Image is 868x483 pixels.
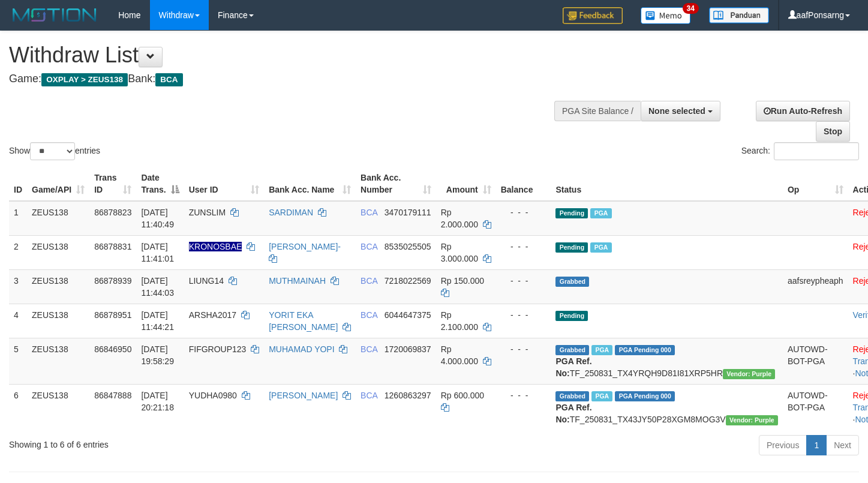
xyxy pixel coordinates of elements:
span: Copy 7218022569 to clipboard [385,276,431,286]
a: Next [826,435,859,455]
th: User ID: activate to sort column ascending [184,167,264,201]
td: ZEUS138 [27,304,89,338]
b: PGA Ref. No: [555,356,591,378]
span: 86878831 [94,242,131,251]
td: 2 [9,235,27,269]
th: Bank Acc. Number: activate to sort column ascending [356,167,436,201]
td: AUTOWD-BOT-PGA [783,338,848,384]
td: ZEUS138 [27,269,89,304]
span: Copy 1260863297 to clipboard [385,391,431,400]
a: SARDIMAN [269,208,313,217]
span: Copy 1720069837 to clipboard [385,344,431,354]
span: Rp 150.000 [441,276,484,286]
span: Rp 3.000.000 [441,242,478,263]
span: [DATE] 20:21:18 [141,391,174,412]
div: - - - [501,389,546,401]
b: PGA Ref. No: [555,403,591,424]
span: Vendor URL: https://trx4.1velocity.biz [723,369,775,379]
div: - - - [501,206,546,218]
span: Copy 8535025505 to clipboard [385,242,431,251]
td: aafsreypheaph [783,269,848,304]
img: MOTION_logo.png [9,6,100,24]
span: YUDHA0980 [189,391,237,400]
img: panduan.png [709,7,769,23]
span: BCA [361,208,377,217]
td: 6 [9,384,27,430]
span: BCA [361,310,377,320]
td: ZEUS138 [27,338,89,384]
a: Previous [759,435,807,455]
span: [DATE] 11:44:21 [141,310,174,332]
th: ID [9,167,27,201]
span: 86878939 [94,276,131,286]
td: TF_250831_TX43JY50P28XGM8MOG3V [551,384,783,430]
a: 1 [806,435,827,455]
th: Bank Acc. Name: activate to sort column ascending [264,167,356,201]
img: Feedback.jpg [563,7,623,24]
span: ARSHA2017 [189,310,236,320]
span: Rp 4.000.000 [441,344,478,366]
td: 5 [9,338,27,384]
span: BCA [361,276,377,286]
span: Marked by aafnoeunsreypich [590,208,611,218]
span: Rp 2.000.000 [441,208,478,229]
button: None selected [641,101,720,121]
span: Copy 3470179111 to clipboard [385,208,431,217]
a: [PERSON_NAME]- [269,242,341,251]
td: 4 [9,304,27,338]
span: LIUNG14 [189,276,224,286]
span: Vendor URL: https://trx4.1velocity.biz [726,415,778,425]
a: MUTHMAINAH [269,276,326,286]
h1: Withdraw List [9,43,567,67]
td: ZEUS138 [27,201,89,236]
a: MUHAMAD YOPI [269,344,334,354]
span: BCA [361,391,377,400]
th: Amount: activate to sort column ascending [436,167,496,201]
span: Rp 2.100.000 [441,310,478,332]
h4: Game: Bank: [9,73,567,85]
span: [DATE] 19:58:29 [141,344,174,366]
span: Marked by aafnoeunsreypich [591,391,612,401]
span: [DATE] 11:44:03 [141,276,174,298]
select: Showentries [30,142,75,160]
div: - - - [501,309,546,321]
span: OXPLAY > ZEUS138 [41,73,128,86]
div: Showing 1 to 6 of 6 entries [9,434,353,451]
span: Pending [555,208,588,218]
span: BCA [155,73,182,86]
td: ZEUS138 [27,384,89,430]
span: BCA [361,242,377,251]
span: Grabbed [555,277,589,287]
th: Trans ID: activate to sort column ascending [89,167,136,201]
span: Marked by aafnoeunsreypich [590,242,611,253]
label: Search: [741,142,859,160]
span: 86878951 [94,310,131,320]
div: - - - [501,275,546,287]
span: Pending [555,242,588,253]
th: Game/API: activate to sort column ascending [27,167,89,201]
a: [PERSON_NAME] [269,391,338,400]
span: Marked by aafnoeunsreypich [591,345,612,355]
img: Button%20Memo.svg [641,7,691,24]
th: Op: activate to sort column ascending [783,167,848,201]
span: 34 [683,3,699,14]
td: ZEUS138 [27,235,89,269]
div: PGA Site Balance / [554,101,641,121]
span: PGA Pending [615,345,675,355]
span: Rp 600.000 [441,391,484,400]
span: Pending [555,311,588,321]
a: YORIT EKA [PERSON_NAME] [269,310,338,332]
span: [DATE] 11:40:49 [141,208,174,229]
div: - - - [501,241,546,253]
span: Nama rekening ada tanda titik/strip, harap diedit [189,242,242,251]
td: 1 [9,201,27,236]
span: 86846950 [94,344,131,354]
th: Balance [496,167,551,201]
div: - - - [501,343,546,355]
span: BCA [361,344,377,354]
a: Run Auto-Refresh [756,101,850,121]
span: 86878823 [94,208,131,217]
td: AUTOWD-BOT-PGA [783,384,848,430]
span: FIFGROUP123 [189,344,247,354]
span: ZUNSLIM [189,208,226,217]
